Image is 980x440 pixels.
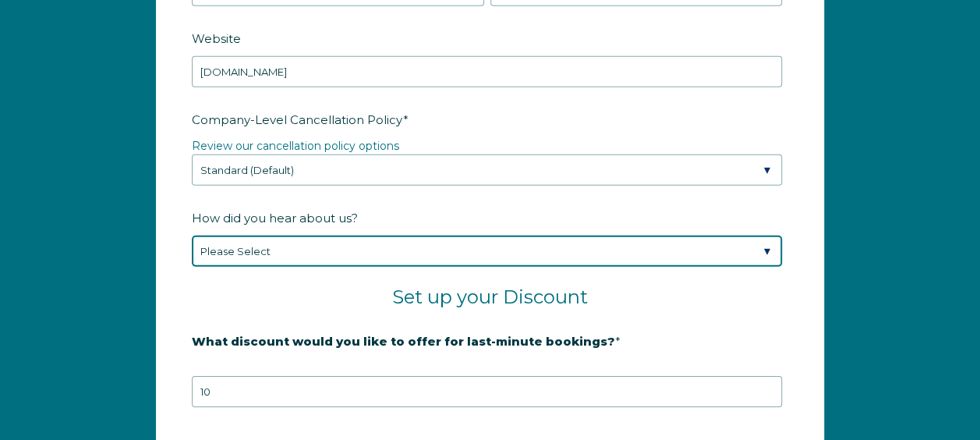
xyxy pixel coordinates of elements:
span: Company-Level Cancellation Policy [192,108,403,132]
span: Set up your Discount [392,286,588,308]
strong: 20% is recommended, minimum of 10% [192,360,436,374]
span: Website [192,27,241,51]
span: How did you hear about us? [192,206,358,230]
a: Review our cancellation policy options [192,139,399,153]
strong: What discount would you like to offer for last-minute bookings? [192,334,615,349]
